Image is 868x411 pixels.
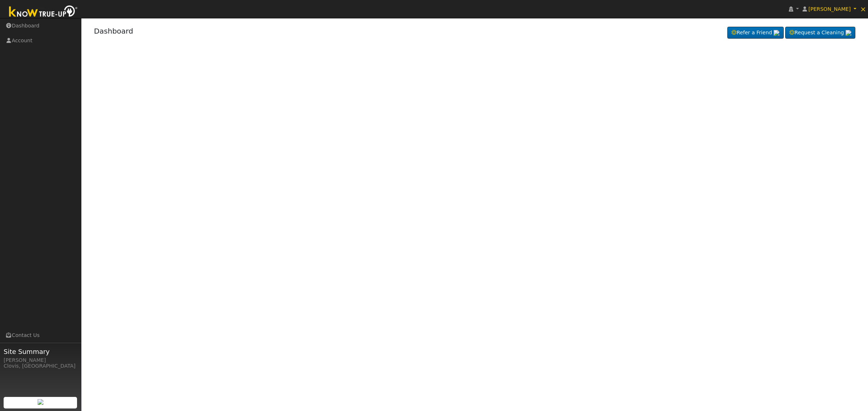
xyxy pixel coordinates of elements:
div: Clovis, [GEOGRAPHIC_DATA] [4,362,77,370]
a: Dashboard [94,27,133,35]
img: retrieve [774,30,779,36]
span: × [860,5,866,13]
img: retrieve [38,399,43,405]
img: Know True-Up [5,4,81,20]
div: [PERSON_NAME] [4,356,77,364]
span: Site Summary [4,347,77,356]
a: Request a Cleaning [785,27,855,39]
img: retrieve [846,30,851,36]
span: [PERSON_NAME] [808,6,851,12]
a: Refer a Friend [727,27,784,39]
